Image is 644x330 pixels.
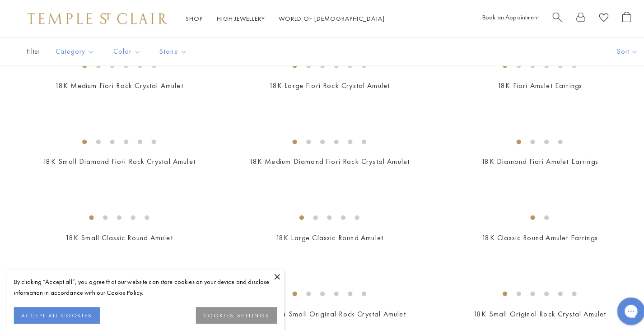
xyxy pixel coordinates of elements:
a: 18K Diamond Fiori Amulet Earrings [470,153,585,163]
a: 18K Large Classic Round Amulet [269,228,375,237]
a: Book an Appointment [471,13,527,21]
a: 18K Classic Round Amulet Earrings [471,228,584,237]
button: Color [104,40,145,60]
a: Search [540,11,550,25]
a: Open Shopping Bag [608,11,617,25]
span: Category [50,45,99,56]
a: 18K Large Fiori Rock Crystal Amulet [263,79,381,88]
a: 18K Extra Small Original Rock Crystal Amulet [247,302,397,311]
nav: Main navigation [182,13,376,24]
a: View Wishlist [586,11,595,25]
a: ShopShop [182,14,198,22]
iframe: Gorgias live chat messenger [599,288,635,321]
span: Color [106,45,145,56]
a: 18K Medium Fiori Rock Crystal Amulet [54,79,179,88]
button: COOKIES SETTINGS [191,300,271,316]
button: ACCEPT ALL COOKIES [14,300,98,316]
button: Stone [149,40,190,60]
a: 18K Small Diamond Fiori Rock Crystal Amulet [42,153,191,163]
div: By clicking “Accept all”, you agree that our website can store cookies on your device and disclos... [14,270,271,291]
a: 18K Small Classic Round Amulet [64,228,169,237]
button: Category [47,40,99,60]
a: World of [DEMOGRAPHIC_DATA]World of [DEMOGRAPHIC_DATA] [273,14,376,22]
button: Show sort by [583,37,644,64]
a: 18K Small Original Rock Crystal Amulet [462,302,593,311]
a: 18K Medium Diamond Fiori Rock Crystal Amulet [243,153,401,163]
a: High JewelleryHigh Jewellery [212,14,259,22]
a: 18K Fiori Amulet Earrings [486,79,569,88]
img: Temple St. Clair [27,13,163,23]
span: Stone [151,45,190,56]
